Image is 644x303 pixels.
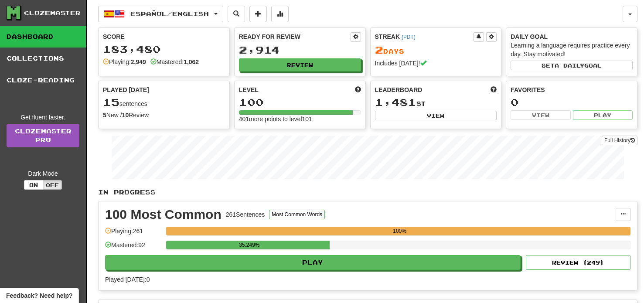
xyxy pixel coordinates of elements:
[98,188,637,197] p: In Progress
[511,61,633,70] button: Seta dailygoal
[7,169,79,178] div: Dark Mode
[573,110,633,120] button: Play
[105,255,521,270] button: Play
[103,97,225,108] div: sentences
[105,276,150,283] span: Played [DATE]: 0
[491,85,497,94] span: This week in points, UTC
[375,96,416,108] span: 1,481
[239,58,361,71] button: Review
[375,44,497,56] div: Day s
[375,85,423,94] span: Leaderboard
[103,111,225,119] div: New / Review
[105,241,162,255] div: Mastered: 92
[184,58,199,65] strong: 1,062
[105,208,221,221] div: 100 Most Common
[24,180,43,190] button: On
[239,97,361,108] div: 100
[7,124,79,147] a: ClozemasterPro
[239,32,351,41] div: Ready for Review
[6,291,72,300] span: Open feedback widget
[103,112,106,119] strong: 5
[169,241,330,249] div: 35.249%
[103,32,225,41] div: Score
[226,210,265,219] div: 261 Sentences
[239,85,259,94] span: Level
[269,210,325,219] button: Most Common Words
[511,110,570,120] button: View
[271,6,289,22] button: More stats
[131,58,146,65] strong: 2,949
[249,6,267,22] button: Add sentence to collection
[375,97,497,108] div: st
[103,85,149,94] span: Played [DATE]
[511,32,633,41] div: Daily Goal
[355,85,361,94] span: Score more points to level up
[602,136,637,145] button: Full History
[526,255,630,270] button: Review (249)
[24,9,81,17] div: Clozemaster
[103,96,119,108] span: 15
[511,41,633,58] div: Learning a language requires practice every day. Stay motivated!
[402,34,416,40] a: (PDT)
[511,85,633,94] div: Favorites
[169,227,630,235] div: 100%
[375,44,383,56] span: 2
[511,97,633,108] div: 0
[7,113,79,122] div: Get fluent faster.
[98,6,223,22] button: Español/English
[375,32,474,41] div: Streak
[105,227,162,241] div: Playing: 261
[239,44,361,55] div: 2,914
[375,111,497,120] button: View
[228,6,245,22] button: Search sentences
[103,58,146,66] div: Playing:
[103,44,225,54] div: 183,480
[150,58,199,66] div: Mastered:
[375,59,497,68] div: Includes [DATE]!
[43,180,62,190] button: Off
[555,62,584,68] span: a daily
[239,115,361,123] div: 401 more points to level 101
[122,112,129,119] strong: 10
[130,10,209,17] span: Español / English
